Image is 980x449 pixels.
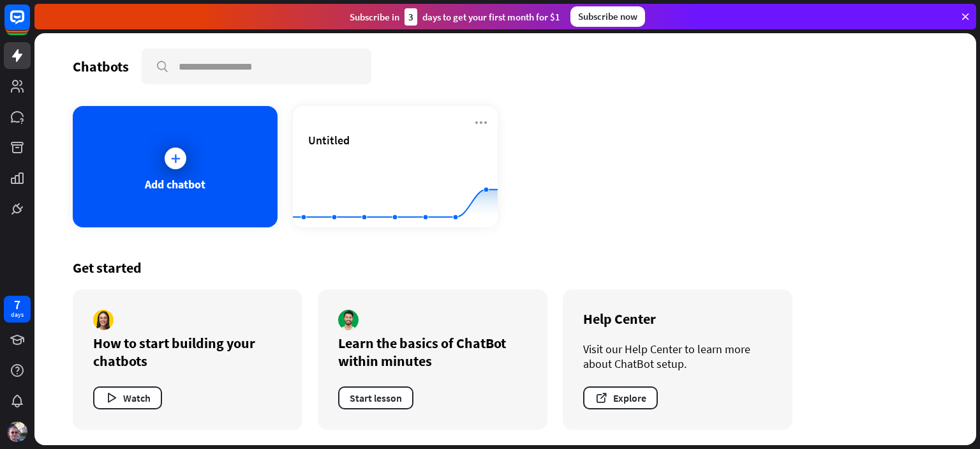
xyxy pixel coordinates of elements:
[73,259,938,277] div: Get started
[583,342,772,371] div: Visit our Help Center to learn more about ChatBot setup.
[93,310,114,330] img: author
[570,6,645,27] div: Subscribe now
[93,386,162,409] button: Watch
[14,299,20,310] div: 7
[11,310,24,319] div: days
[10,5,48,43] button: Open LiveChat chat widget
[350,8,560,26] div: Subscribe in days to get your first month for $1
[338,310,359,330] img: author
[4,296,31,323] a: 7 days
[308,133,350,148] span: Untitled
[73,57,129,75] div: Chatbots
[145,177,205,192] div: Add chatbot
[338,386,413,409] button: Start lesson
[583,386,658,409] button: Explore
[405,8,417,26] div: 3
[93,334,282,370] div: How to start building your chatbots
[338,334,527,370] div: Learn the basics of ChatBot within minutes
[583,310,772,328] div: Help Center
